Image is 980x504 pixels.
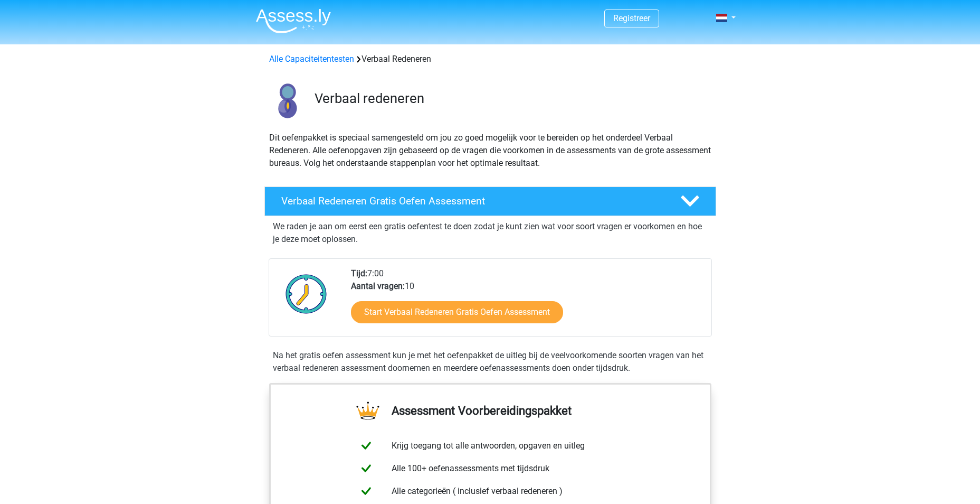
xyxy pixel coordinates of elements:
[280,267,333,320] img: Klok
[269,54,354,64] a: Alle Capaciteitentesten
[273,220,708,246] p: We raden je aan om eerst een gratis oefentest te doen zodat je kunt zien wat voor soort vragen er...
[351,301,563,323] a: Start Verbaal Redeneren Gratis Oefen Assessment
[351,281,405,291] b: Aantal vragen:
[269,349,712,375] div: Na het gratis oefen assessment kun je met het oefenpakket de uitleg bij de veelvoorkomende soorte...
[281,195,663,207] h4: Verbaal Redeneren Gratis Oefen Assessment
[315,90,708,107] h3: Verbaal redeneren
[269,132,711,170] p: Dit oefenpakket is speciaal samengesteld om jou zo goed mogelijk voor te bereiden op het onderdee...
[351,268,367,278] b: Tijd:
[260,186,720,216] a: Verbaal Redeneren Gratis Oefen Assessment
[256,8,331,33] img: Assessly
[613,13,650,23] a: Registreer
[265,53,716,66] div: Verbaal Redeneren
[343,267,711,336] div: 7:00 10
[265,78,310,123] img: verbaal redeneren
